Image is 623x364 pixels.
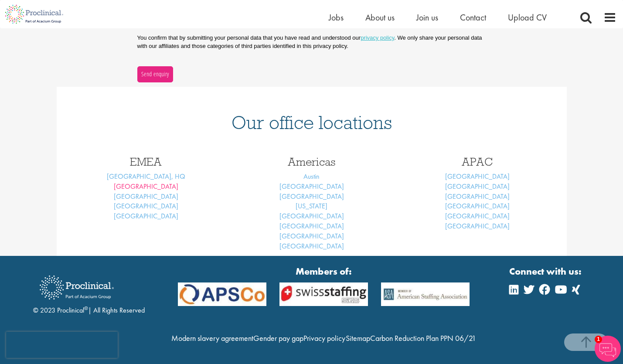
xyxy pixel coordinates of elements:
[508,12,547,23] a: Upload CV
[595,336,602,343] span: 1
[329,12,344,23] a: Jobs
[171,333,253,343] a: Modern slavery agreement
[279,192,344,201] a: [GEOGRAPHIC_DATA]
[6,332,118,358] iframe: reCAPTCHA
[595,336,621,362] img: Chatbot
[303,172,320,181] a: Austin
[279,242,344,251] a: [GEOGRAPHIC_DATA]
[235,156,388,167] h3: Americas
[273,282,374,306] img: APSCo
[346,333,370,343] a: Sitemap
[33,269,120,306] img: Proclinical Recruitment
[445,221,510,231] a: [GEOGRAPHIC_DATA]
[114,192,178,201] a: [GEOGRAPHIC_DATA]
[171,282,273,306] img: APSCo
[114,201,178,211] a: [GEOGRAPHIC_DATA]
[114,182,178,191] a: [GEOGRAPHIC_DATA]
[70,156,222,167] h3: EMEA
[279,221,344,231] a: [GEOGRAPHIC_DATA]
[416,12,438,23] a: Join us
[445,211,510,221] a: [GEOGRAPHIC_DATA]
[70,113,554,132] h1: Our office locations
[114,211,178,221] a: [GEOGRAPHIC_DATA]
[84,305,88,312] sup: ®
[374,282,476,306] img: APSCo
[509,265,583,278] strong: Connect with us:
[137,34,486,50] p: You confirm that by submitting your personal data that you have read and understood our . We only...
[178,265,470,278] strong: Members of:
[279,182,344,191] a: [GEOGRAPHIC_DATA]
[279,231,344,241] a: [GEOGRAPHIC_DATA]
[445,201,510,211] a: [GEOGRAPHIC_DATA]
[445,172,510,181] a: [GEOGRAPHIC_DATA]
[141,69,169,79] span: Send enquiry
[279,211,344,221] a: [GEOGRAPHIC_DATA]
[361,34,394,41] a: privacy policy
[445,192,510,201] a: [GEOGRAPHIC_DATA]
[401,156,554,167] h3: APAC
[445,182,510,191] a: [GEOGRAPHIC_DATA]
[303,333,345,343] a: Privacy policy
[370,333,476,343] a: Carbon Reduction Plan PPN 06/21
[460,12,486,23] a: Contact
[296,201,327,211] a: [US_STATE]
[107,172,185,181] a: [GEOGRAPHIC_DATA], HQ
[33,269,145,316] div: © 2023 Proclinical | All Rights Reserved
[137,66,173,82] button: Send enquiry
[365,12,395,23] a: About us
[253,333,303,343] a: Gender pay gap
